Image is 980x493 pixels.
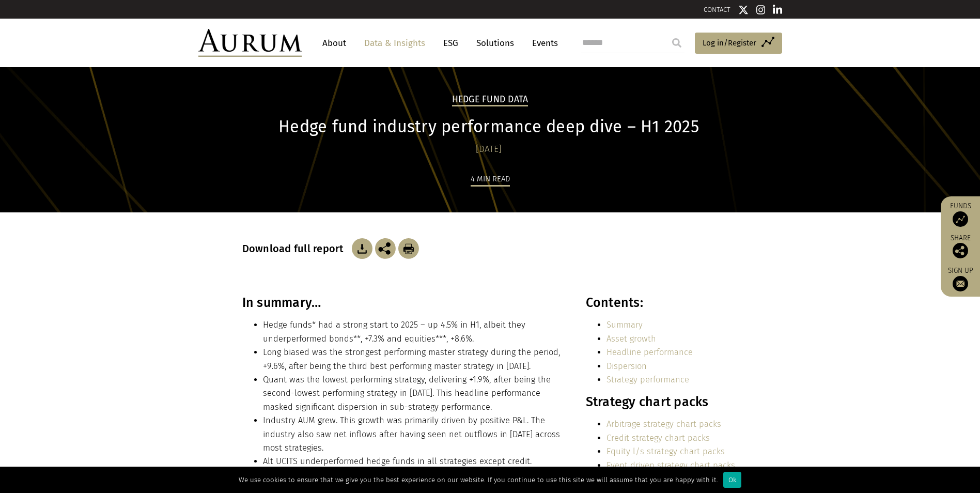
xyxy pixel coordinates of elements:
div: [DATE] [242,142,736,157]
h2: Hedge Fund Data [452,94,528,106]
img: Access Funds [953,211,968,227]
a: ESG [438,34,463,53]
h3: In summary… [242,295,564,311]
img: Share this post [953,243,968,258]
img: Linkedin icon [773,5,782,15]
a: Dispersion [606,361,647,371]
a: Event driven strategy chart packs [606,460,735,470]
h3: Strategy chart packs [586,394,735,410]
span: Log in/Register [703,37,756,49]
a: Log in/Register [695,33,782,54]
img: Instagram icon [756,5,766,15]
a: Equity l/s strategy chart packs [606,446,725,456]
a: Credit strategy chart packs [606,433,710,443]
li: Alt UCITS underperformed hedge funds in all strategies except credit. [263,455,564,468]
img: Sign up to our newsletter [953,276,968,291]
h1: Hedge fund industry performance deep dive – H1 2025 [242,117,736,137]
div: Share [946,235,975,258]
a: Funds [946,202,975,227]
a: Summary [606,320,643,330]
li: Quant was the lowest performing strategy, delivering +1.9%, after being the second-lowest perform... [263,373,564,414]
h3: Download full report [242,242,349,255]
li: Industry AUM grew. This growth was primarily driven by positive P&L. The industry also saw net in... [263,414,564,455]
h3: Contents: [586,295,735,311]
a: About [317,34,351,53]
a: Headline performance [606,347,693,357]
li: Hedge funds* had a strong start to 2025 – up 4.5% in H1, albeit they underperformed bonds**, +7.3... [263,318,564,346]
a: CONTACT [704,6,730,13]
a: Arbitrage strategy chart packs [606,419,721,429]
img: Share this post [375,238,396,259]
div: 4 min read [471,173,510,187]
a: Solutions [471,34,519,53]
img: Download Article [398,238,419,259]
a: Strategy performance [606,375,689,384]
li: Long biased was the strongest performing master strategy during the period, +9.6%, after being th... [263,346,564,373]
img: Download Article [352,238,372,259]
a: Sign up [946,266,975,291]
a: Data & Insights [359,34,430,53]
img: Twitter icon [738,5,749,15]
a: Events [527,34,558,53]
div: Ok [723,472,741,488]
a: Asset growth [606,334,656,344]
input: Submit [666,33,687,53]
img: Aurum [198,29,302,57]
